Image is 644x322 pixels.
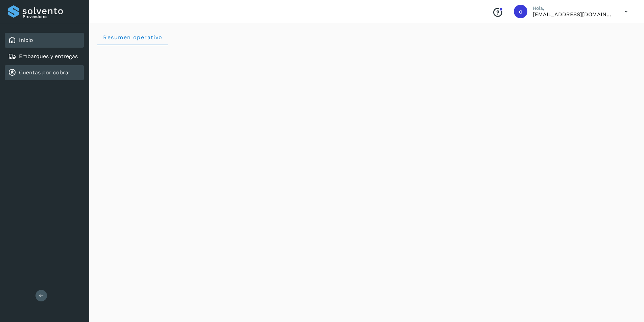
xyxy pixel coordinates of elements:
div: Inicio [5,33,84,48]
p: Proveedores [23,14,81,19]
a: Cuentas por cobrar [19,69,71,76]
p: carlosvazqueztgc@gmail.com [533,11,614,18]
a: Inicio [19,37,33,43]
p: Hola, [533,5,614,11]
div: Embarques y entregas [5,49,84,64]
a: Embarques y entregas [19,53,78,59]
div: Cuentas por cobrar [5,65,84,80]
span: Resumen operativo [103,34,163,41]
